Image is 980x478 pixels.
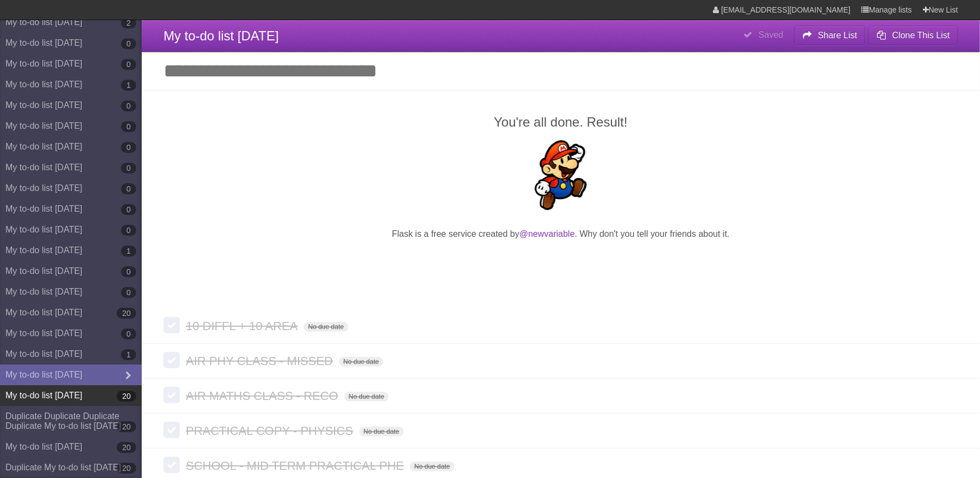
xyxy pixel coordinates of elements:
[121,142,136,153] b: 0
[117,463,136,474] b: 20
[121,204,136,215] b: 0
[164,422,180,438] label: Done
[344,392,389,402] span: No due date
[117,442,136,453] b: 20
[526,140,596,210] img: Super Mario
[121,349,136,360] b: 1
[121,328,136,339] b: 0
[164,228,958,241] p: Flask is a free service created by . Why don't you tell your friends about it.
[164,387,180,403] label: Done
[121,100,136,111] b: 0
[164,317,180,333] label: Done
[117,391,136,402] b: 20
[892,31,950,40] b: Clone This List
[186,389,341,403] span: AIR MATHS CLASS - RECO
[186,459,407,473] span: SCHOOL - MID TERM PRACTICAL PHE
[121,121,136,132] b: 0
[304,322,348,332] span: No due date
[164,352,180,368] label: Done
[117,421,136,432] b: 20
[410,462,454,471] span: No due date
[121,38,136,49] b: 0
[541,254,580,270] iframe: X Post Button
[121,80,136,91] b: 1
[121,17,136,28] b: 2
[117,308,136,319] b: 20
[818,31,857,40] b: Share List
[121,287,136,298] b: 0
[121,225,136,236] b: 0
[186,424,356,438] span: PRACTICAL COPY - PHYSICS
[794,26,866,45] button: Share List
[759,30,783,39] b: Saved
[164,28,279,43] span: My to-do list [DATE]
[339,357,383,367] span: No due date
[519,229,575,238] a: @newvariable
[164,457,180,473] label: Done
[359,427,403,437] span: No due date
[121,163,136,174] b: 0
[186,319,300,333] span: 10 DIFFL + 10 AREA
[121,246,136,256] b: 1
[121,266,136,277] b: 0
[121,59,136,70] b: 0
[121,183,136,194] b: 0
[868,26,958,45] button: Clone This List
[186,354,336,368] span: AIR PHY CLASS - MISSED
[164,112,958,132] h2: You're all done. Result!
